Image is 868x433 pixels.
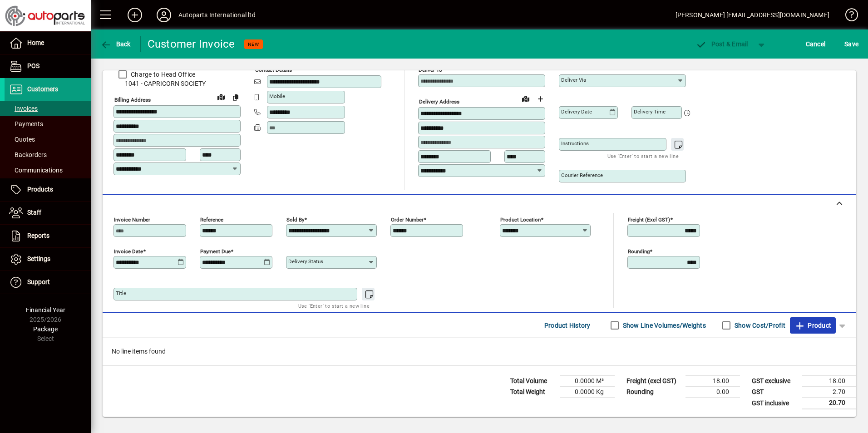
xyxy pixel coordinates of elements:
[533,92,547,106] button: Choose address
[621,321,706,330] label: Show Line Volumes/Weights
[113,79,241,89] span: 1041 - CAPRICORN SOCIETY
[228,90,243,104] button: Copy to Delivery address
[116,290,126,296] mat-label: Title
[98,36,133,52] button: Back
[561,140,589,147] mat-label: Instructions
[506,376,560,387] td: Total Volume
[686,376,740,387] td: 18.00
[842,36,861,52] button: Save
[838,2,857,31] a: Knowledge Base
[129,70,195,79] label: Charge to Head Office
[560,376,615,387] td: 0.0000 M³
[506,387,560,398] td: Total Weight
[5,271,91,294] a: Support
[214,89,228,104] a: View on map
[27,39,44,46] span: Home
[9,136,35,143] span: Quotes
[5,225,91,247] a: Reports
[248,41,259,47] span: NEW
[733,321,785,330] label: Show Cost/Profit
[27,232,49,239] span: Reports
[802,387,856,398] td: 2.70
[544,318,591,333] span: Product History
[5,147,91,162] a: Backorders
[27,278,50,285] span: Support
[269,93,285,99] mat-label: Mobile
[518,91,533,106] a: View on map
[686,387,740,398] td: 0.00
[9,151,47,158] span: Backorders
[27,62,39,69] span: POS
[9,120,43,128] span: Payments
[5,55,91,78] a: POS
[200,248,231,255] mat-label: Payment due
[802,376,856,387] td: 18.00
[711,40,715,48] span: P
[288,258,323,265] mat-label: Delivery status
[560,387,615,398] td: 0.0000 Kg
[114,248,143,255] mat-label: Invoice date
[607,151,679,161] mat-hint: Use 'Enter' to start a new line
[26,306,65,314] span: Financial Year
[628,248,650,255] mat-label: Rounding
[91,36,141,52] app-page-header-button: Back
[286,216,304,223] mat-label: Sold by
[747,376,802,387] td: GST exclusive
[5,101,91,116] a: Invoices
[561,108,592,115] mat-label: Delivery date
[794,318,831,333] span: Product
[27,186,53,193] span: Products
[790,317,836,334] button: Product
[100,40,131,48] span: Back
[33,325,58,333] span: Package
[561,77,586,83] mat-label: Deliver via
[747,398,802,409] td: GST inclusive
[844,40,848,48] span: S
[747,387,802,398] td: GST
[114,216,150,223] mat-label: Invoice number
[691,36,753,52] button: Post & Email
[27,255,50,262] span: Settings
[5,178,91,201] a: Products
[9,167,63,174] span: Communications
[103,338,856,365] div: No line items found
[27,85,58,93] span: Customers
[149,7,178,23] button: Profile
[541,317,594,334] button: Product History
[5,202,91,224] a: Staff
[5,116,91,132] a: Payments
[802,398,856,409] td: 20.70
[391,216,424,223] mat-label: Order number
[622,376,686,387] td: Freight (excl GST)
[5,32,91,54] a: Home
[9,105,38,112] span: Invoices
[178,8,256,22] div: Autoparts International ltd
[561,172,603,178] mat-label: Courier Reference
[27,209,41,216] span: Staff
[298,300,370,311] mat-hint: Use 'Enter' to start a new line
[628,216,670,223] mat-label: Freight (excl GST)
[500,216,541,223] mat-label: Product location
[5,162,91,178] a: Communications
[120,7,149,23] button: Add
[676,8,829,22] div: [PERSON_NAME] [EMAIL_ADDRESS][DOMAIN_NAME]
[5,132,91,147] a: Quotes
[804,36,828,52] button: Cancel
[806,37,826,51] span: Cancel
[5,248,91,271] a: Settings
[634,108,666,115] mat-label: Delivery time
[695,40,748,48] span: ost & Email
[622,387,686,398] td: Rounding
[844,37,858,51] span: ave
[200,216,223,223] mat-label: Reference
[148,37,235,51] div: Customer Invoice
